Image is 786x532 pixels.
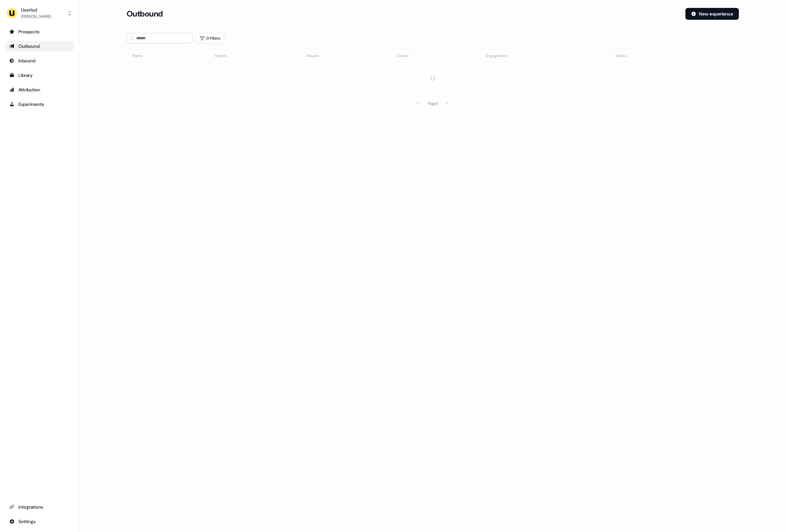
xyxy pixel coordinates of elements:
[9,72,70,78] div: Library
[9,28,70,35] div: Prospects
[21,7,51,13] div: Userled
[195,33,225,44] button: 0 Filters
[5,84,74,95] a: Go to attribution
[9,504,70,510] div: Integrations
[9,86,70,93] div: Attribution
[21,13,51,20] div: [PERSON_NAME]
[9,101,70,108] div: Experiments
[5,502,74,512] a: Go to integrations
[5,70,74,80] a: Go to templates
[9,518,70,525] div: Settings
[5,5,74,21] button: Userled[PERSON_NAME]
[127,9,163,19] h3: Outbound
[5,26,74,37] a: Go to prospects
[5,516,74,527] a: Go to integrations
[5,99,74,110] a: Go to experiments
[5,55,74,66] a: Go to Inbound
[685,8,739,20] button: New experience
[5,41,74,51] a: Go to outbound experience
[9,57,70,64] div: Inbound
[9,43,70,49] div: Outbound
